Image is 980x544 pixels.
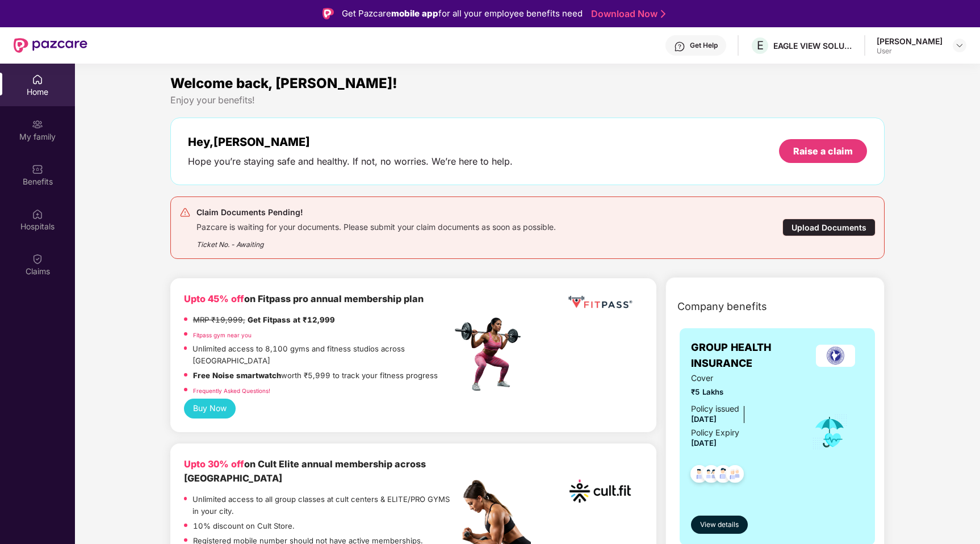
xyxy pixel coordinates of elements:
span: E [757,39,764,52]
div: Get Pazcare for all your employee benefits need [342,7,583,20]
img: svg+xml;base64,PHN2ZyBpZD0iSG9zcGl0YWxzIiB4bWxucz0iaHR0cDovL3d3dy53My5vcmcvMjAwMC9zdmciIHdpZHRoPS... [32,208,43,220]
img: insurerLogo [816,345,855,367]
span: Welcome back, [PERSON_NAME]! [170,75,397,91]
a: Frequently Asked Questions! [193,387,270,394]
div: Hey, [PERSON_NAME] [188,135,513,149]
div: Ticket No. - Awaiting [196,232,556,250]
p: Unlimited access to 8,100 gyms and fitness studios across [GEOGRAPHIC_DATA] [192,343,451,366]
img: svg+xml;base64,PHN2ZyBpZD0iQ2xhaW0iIHhtbG5zPSJodHRwOi8vd3d3LnczLm9yZy8yMDAwL3N2ZyIgd2lkdGg9IjIwIi... [32,253,43,265]
strong: mobile app [391,8,438,19]
div: Raise a claim [793,145,853,157]
p: 10% discount on Cult Store. [193,520,295,532]
strong: Get Fitpass at ₹12,999 [248,315,335,324]
div: [PERSON_NAME] [877,36,943,47]
div: Hope you’re staying safe and healthy. If not, no worries. We’re here to help. [188,156,513,168]
img: svg+xml;base64,PHN2ZyB4bWxucz0iaHR0cDovL3d3dy53My5vcmcvMjAwMC9zdmciIHdpZHRoPSI0OC45NDMiIGhlaWdodD... [721,462,749,489]
p: Unlimited access to all group classes at cult centers & ELITE/PRO GYMS in your city. [192,493,451,517]
div: Claim Documents Pending! [196,206,556,219]
span: Cover [691,372,796,384]
img: New Pazcare Logo [14,38,87,53]
div: Policy Expiry [691,426,739,439]
span: View details [700,520,739,530]
div: Pazcare is waiting for your documents. Please submit your claim documents as soon as possible. [196,219,556,232]
img: svg+xml;base64,PHN2ZyB4bWxucz0iaHR0cDovL3d3dy53My5vcmcvMjAwMC9zdmciIHdpZHRoPSI0OC45NDMiIGhlaWdodD... [685,462,713,489]
img: svg+xml;base64,PHN2ZyBpZD0iRHJvcGRvd24tMzJ4MzIiIHhtbG5zPSJodHRwOi8vd3d3LnczLm9yZy8yMDAwL3N2ZyIgd2... [955,41,964,50]
img: svg+xml;base64,PHN2ZyBpZD0iSG9tZSIgeG1sbnM9Imh0dHA6Ly93d3cudzMub3JnLzIwMDAvc3ZnIiB3aWR0aD0iMjAiIG... [32,74,43,85]
span: GROUP HEALTH INSURANCE [691,340,808,372]
b: on Cult Elite annual membership across [GEOGRAPHIC_DATA] [184,458,426,484]
b: Upto 30% off [184,458,244,470]
div: Policy issued [691,403,739,415]
img: Logo [323,8,334,19]
del: MRP ₹19,999, [193,315,245,324]
div: EAGLE VIEW SOLUTIONS PRIVATE LIMITED [773,40,853,51]
div: Enjoy your benefits! [170,94,885,106]
img: svg+xml;base64,PHN2ZyBpZD0iSGVscC0zMngzMiIgeG1sbnM9Imh0dHA6Ly93d3cudzMub3JnLzIwMDAvc3ZnIiB3aWR0aD... [674,41,685,52]
img: svg+xml;base64,PHN2ZyB4bWxucz0iaHR0cDovL3d3dy53My5vcmcvMjAwMC9zdmciIHdpZHRoPSI0OC45NDMiIGhlaWdodD... [709,462,737,489]
img: fpp.png [451,315,531,394]
a: Fitpass gym near you [193,332,252,338]
a: Download Now [591,8,662,20]
img: fppp.png [566,292,634,313]
span: [DATE] [691,415,717,424]
span: ₹5 Lakhs [691,386,796,398]
img: svg+xml;base64,PHN2ZyB4bWxucz0iaHR0cDovL3d3dy53My5vcmcvMjAwMC9zdmciIHdpZHRoPSIyNCIgaGVpZ2h0PSIyNC... [179,207,191,218]
button: Buy Now [184,399,236,418]
p: worth ₹5,999 to track your fitness progress [193,370,438,382]
img: icon [811,413,848,451]
img: svg+xml;base64,PHN2ZyB4bWxucz0iaHR0cDovL3d3dy53My5vcmcvMjAwMC9zdmciIHdpZHRoPSI0OC45MTUiIGhlaWdodD... [697,462,725,489]
img: cult.png [566,457,634,525]
img: svg+xml;base64,PHN2ZyB3aWR0aD0iMjAiIGhlaWdodD0iMjAiIHZpZXdCb3g9IjAgMCAyMCAyMCIgZmlsbD0ibm9uZSIgeG... [32,119,43,130]
div: Upload Documents [782,219,876,236]
div: Get Help [690,41,718,50]
img: Stroke [661,8,665,20]
span: [DATE] [691,438,717,447]
span: Company benefits [677,299,767,315]
b: on Fitpass pro annual membership plan [184,293,424,304]
div: User [877,47,943,56]
strong: Free Noise smartwatch [193,371,281,380]
b: Upto 45% off [184,293,244,304]
button: View details [691,516,748,534]
img: svg+xml;base64,PHN2ZyBpZD0iQmVuZWZpdHMiIHhtbG5zPSJodHRwOi8vd3d3LnczLm9yZy8yMDAwL3N2ZyIgd2lkdGg9Ij... [32,164,43,175]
